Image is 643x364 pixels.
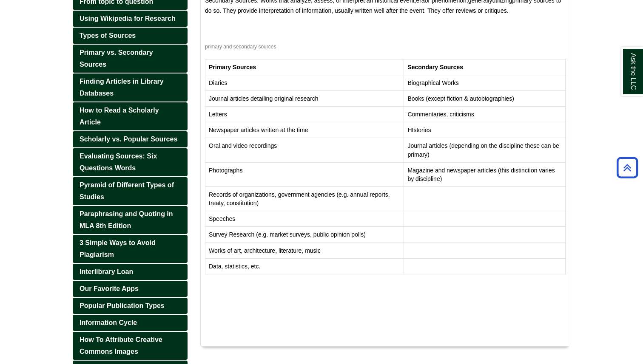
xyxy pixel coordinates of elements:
a: Types of Sources [73,28,188,44]
a: Information Cycle [73,315,188,331]
span: 3 Simple Ways to Avoid Plagiarism [80,239,156,258]
a: How to Read a Scholarly Article [73,102,188,130]
span: Interlibrary Loan [80,268,133,275]
a: Finding Articles in Library Databases [73,73,188,102]
a: Back to Top [614,162,641,173]
span: Types of Sources [80,32,136,39]
span: Biographical Works [407,79,458,86]
a: Using Wikipedia for Research [73,11,188,27]
span: Secondary Sources [407,64,463,71]
span: Works of art, architecture, literature, music [209,247,321,254]
span: Evaluating Sources: Six Questions Words [80,152,157,172]
span: Newspaper articles written at the time [209,127,308,133]
a: Our Favorite Apps [73,281,188,297]
span: Diaries [209,79,228,86]
span: Journal articles detailing original research [209,95,319,102]
span: Magazine and newspaper articles (this distinction varies by discipline) [407,167,555,182]
span: Finding Articles in Library Databases [80,78,164,97]
span: Information Cycle [80,319,137,326]
a: 3 Simple Ways to Avoid Plagiarism [73,235,188,263]
span: Scholarly vs. Popular Sources [80,135,177,143]
span: Speeches [209,215,235,222]
a: Evaluating Sources: Six Questions Words [73,148,188,176]
span: Pyramid of Different Types of Studies [80,181,174,200]
span: Paraphrasing and Quoting in MLA 8th Edition [80,210,173,229]
span: How to Read a Scholarly Article [80,107,159,126]
a: How To Attribute Creative Commons Images [73,332,188,360]
span: Using Wikipedia for Research [80,15,176,22]
a: Pyramid of Different Types of Studies [73,177,188,205]
span: Primary Sources [209,64,256,71]
p: primary and secondary sources [205,42,566,51]
span: Journal articles (depending on the discipline these can be primary) [407,142,559,158]
a: Paraphrasing and Quoting in MLA 8th Edition [73,206,188,234]
a: Scholarly vs. Popular Sources [73,131,188,147]
span: Photographs [209,167,242,174]
span: Popular Publication Types [80,302,165,309]
span: Primary vs. Secondary Sources [80,49,153,68]
span: How To Attribute Creative Commons Images [80,336,162,355]
span: Our Favorite Apps [80,285,139,292]
a: Primary vs. Secondary Sources [73,45,188,73]
span: Records of organizations, government agencies (e.g. annual reports, treaty, constitution) [209,191,390,206]
span: Oral and video recordings [209,142,277,149]
a: Popular Publication Types [73,298,188,314]
span: Survey Research (e.g. market surveys, public opinion polls) [209,231,366,238]
span: Data, statistics, etc. [209,263,260,270]
span: Letters [209,111,227,118]
span: HIstories [407,127,431,133]
span: Books (except fiction & autobiographies) [407,95,514,102]
a: Interlibrary Loan [73,264,188,280]
span: Commentaries, criticisms [407,111,474,118]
